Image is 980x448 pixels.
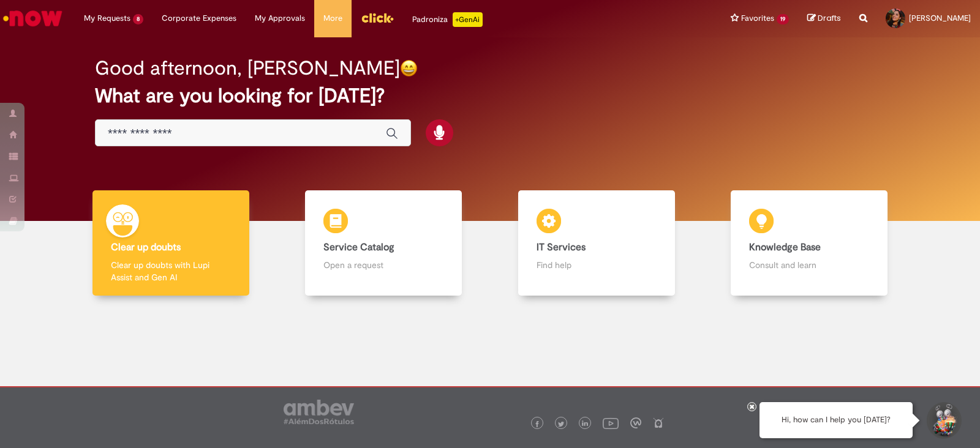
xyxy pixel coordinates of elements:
b: Service Catalog [323,241,394,253]
span: 8 [133,14,143,24]
img: logo_footer_workplace.png [630,417,641,428]
span: More [323,12,342,24]
a: Knowledge Base Consult and learn [703,190,916,296]
img: logo_footer_naosei.png [653,417,664,428]
b: Clear up doubts [111,241,181,253]
span: Corporate Expenses [162,12,236,24]
a: Clear up doubts Clear up doubts with Lupi Assist and Gen AI [64,190,277,296]
span: [PERSON_NAME] [909,13,971,23]
b: IT Services [537,241,586,253]
a: Drafts [807,13,841,24]
h2: What are you looking for [DATE]? [95,85,885,106]
p: Find help [537,259,657,271]
div: Hi, how can I help you [DATE]? [759,402,913,438]
img: logo_footer_linkedin.png [582,420,588,428]
button: Start Support Conversation [925,402,962,439]
p: +GenAi [453,12,483,27]
div: Padroniza [412,12,483,27]
img: happy-face.png [400,59,418,77]
img: logo_footer_twitter.png [558,421,564,427]
span: My Requests [84,12,130,24]
h2: Good afternoon, [PERSON_NAME] [95,58,400,79]
a: Service Catalog Open a request [277,190,491,296]
a: IT Services Find help [490,190,703,296]
p: Open a request [323,259,443,271]
img: ServiceNow [1,6,64,31]
span: 19 [777,14,789,24]
img: logo_footer_youtube.png [603,415,619,431]
img: click_logo_yellow_360x200.png [361,9,394,27]
b: Knowledge Base [749,241,821,253]
span: Drafts [818,12,841,24]
span: Favorites [741,12,774,24]
p: Clear up doubts with Lupi Assist and Gen AI [111,259,231,283]
img: logo_footer_facebook.png [534,421,540,427]
span: My Approvals [255,12,305,24]
p: Consult and learn [749,259,869,271]
img: logo_footer_ambev_rotulo_gray.png [284,400,354,424]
